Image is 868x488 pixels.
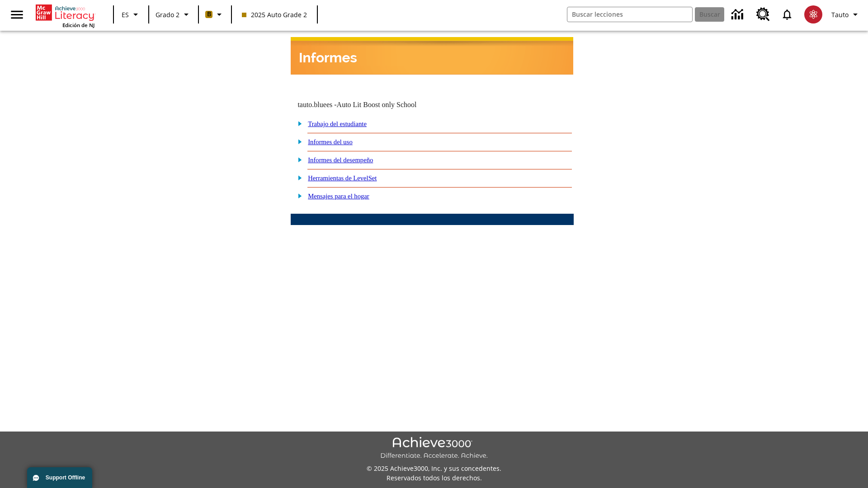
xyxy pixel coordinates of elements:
[242,10,307,19] span: 2025 Auto Grade 2
[804,5,822,23] img: avatar image
[308,120,367,127] a: Trabajo del estudiante
[337,101,417,108] nobr: Auto Lit Boost only School
[751,2,775,27] a: Centro de recursos, Se abrirá en una pestaña nueva.
[27,467,92,488] button: Support Offline
[297,101,464,109] td: tauto.bluees -
[207,9,211,20] span: B
[291,37,573,75] img: header
[202,6,228,23] button: Boost El color de la clase es anaranjado claro. Cambiar el color de la clase.
[152,6,195,23] button: Grado: Grado 2, Elige un grado
[831,10,849,19] span: Tauto
[567,7,692,22] input: Buscar campo
[156,10,179,19] span: Grado 2
[775,3,799,26] a: Notificaciones
[293,192,302,200] img: plus.gif
[308,192,369,200] a: Mensajes para el hogar
[308,138,353,145] a: Informes del uso
[726,2,751,27] a: Centro de información
[122,10,129,19] span: ES
[36,3,94,28] div: Portada
[293,119,302,127] img: plus.gif
[293,174,302,182] img: plus.gif
[293,137,302,145] img: plus.gif
[308,174,377,182] a: Herramientas de LevelSet
[4,1,30,28] button: Abrir el menú lateral
[62,22,94,28] span: Edición de NJ
[117,6,146,23] button: Lenguaje: ES, Selecciona un idioma
[308,156,373,164] a: Informes del desempeño
[46,474,85,481] span: Support Offline
[293,155,302,164] img: plus.gif
[380,437,488,460] img: Achieve3000 Differentiate Accelerate Achieve
[799,3,828,26] button: Escoja un nuevo avatar
[828,6,864,23] button: Perfil/Configuración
